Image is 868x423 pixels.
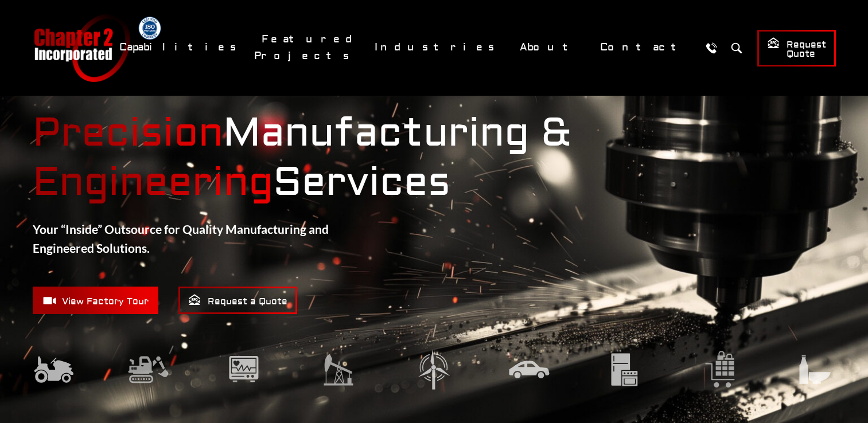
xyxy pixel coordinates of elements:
[254,27,361,68] a: Featured Projects
[33,287,158,314] a: View Factory Tour
[512,35,587,60] a: About
[178,287,297,314] a: Request a Quote
[33,222,329,256] strong: Your “Inside” Outsource for Quality Manufacturing and Engineered Solutions.
[112,35,248,60] a: Capabilities
[33,158,273,207] mark: Engineering
[767,37,826,60] span: Request Quote
[757,30,836,66] a: Request Quote
[593,35,695,60] a: Contact
[33,109,836,207] strong: Manufacturing & Services
[701,37,722,58] a: Call Us
[726,37,748,58] button: Search
[367,35,507,60] a: Industries
[33,14,130,82] a: Chapter 2 Incorporated
[42,293,149,308] span: View Factory Tour
[33,109,223,158] mark: Precision
[188,293,287,308] span: Request a Quote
